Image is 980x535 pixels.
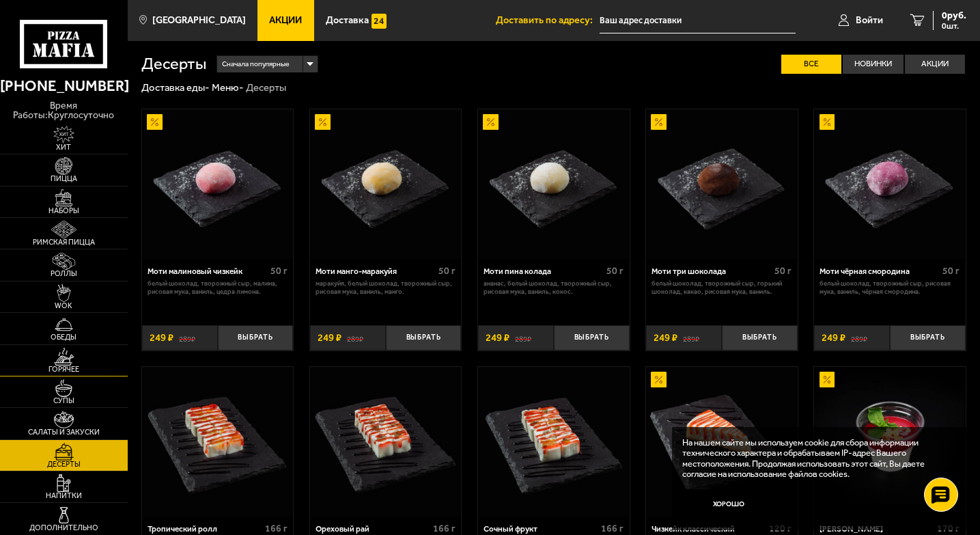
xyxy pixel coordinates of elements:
img: Тропический ролл [143,367,292,517]
span: 166 г [265,523,288,534]
img: Моти чёрная смородина [815,109,964,259]
label: Акции [905,55,965,74]
img: Чизкейк классический [647,367,796,517]
p: белый шоколад, творожный сыр, горький шоколад, какао, рисовая мука, ваниль. [652,279,792,296]
span: 166 г [601,523,624,534]
a: Сочный фрукт [478,367,630,517]
span: 50 г [438,265,456,277]
div: Моти чёрная смородина [820,266,939,276]
p: маракуйя, белый шоколад, творожный сыр, рисовая мука, ваниль, манго. [316,279,456,296]
span: [GEOGRAPHIC_DATA] [152,16,246,25]
a: АкционныйМоти малиновый чизкейк [142,109,294,259]
a: Ореховый рай [310,367,462,517]
span: Доставка [326,16,369,25]
img: Акционный [651,372,666,387]
img: Ореховый рай [311,367,460,517]
span: 249 ₽ [486,333,509,343]
a: АкционныйЧизкейк классический [646,367,798,517]
img: Моти малиновый чизкейк [143,109,292,259]
s: 289 ₽ [515,333,531,343]
span: 249 ₽ [654,333,677,343]
a: Доставка еды- [141,81,210,94]
span: Войти [856,16,883,25]
s: 289 ₽ [179,333,195,343]
button: Выбрать [386,325,462,351]
img: Панна Котта [815,367,964,517]
s: 289 ₽ [851,333,867,343]
span: 249 ₽ [150,333,173,343]
a: Меню- [212,81,244,94]
img: 15daf4d41897b9f0e9f617042186c801.svg [372,14,387,29]
img: Акционный [651,114,666,129]
img: Акционный [483,114,498,129]
h1: Десерты [141,56,206,72]
span: 50 г [606,265,624,277]
button: Выбрать [218,325,294,351]
span: 50 г [270,265,288,277]
div: Моти манго-маракуйя [316,266,435,276]
p: На нашем сайте мы используем cookie для сбора информации технического характера и обрабатываем IP... [682,437,948,480]
span: 166 г [433,523,456,534]
img: Акционный [820,372,835,387]
span: 249 ₽ [822,333,845,343]
s: 289 ₽ [347,333,363,343]
a: АкционныйМоти три шоколада [646,109,798,259]
a: Тропический ролл [142,367,294,517]
button: Выбрать [890,325,966,351]
p: белый шоколад, творожный сыр, рисовая мука, ваниль, чёрная смородина. [820,279,960,296]
p: ананас, белый шоколад, творожный сыр, рисовая мука, ваниль, кокос. [484,279,624,296]
s: 289 ₽ [683,333,699,343]
div: Десерты [246,81,286,94]
span: Доставить по адресу: [496,16,600,25]
div: Моти три шоколада [652,266,771,276]
img: Акционный [147,114,162,129]
img: Акционный [315,114,330,129]
label: Все [781,55,841,74]
span: 50 г [942,265,960,277]
img: Моти манго-маракуйя [311,109,460,259]
button: Выбрать [554,325,630,351]
span: Акции [269,16,302,25]
div: Чизкейк классический [652,524,766,534]
a: АкционныйМоти чёрная смородина [814,109,966,259]
a: АкционныйПанна Котта [814,367,966,517]
span: Сначала популярные [222,55,290,74]
button: Хорошо [682,489,774,520]
img: Сочный фрукт [479,367,628,517]
a: АкционныйМоти пина колада [478,109,630,259]
img: Моти пина колада [479,109,628,259]
img: Моти три шоколада [647,109,796,259]
input: Ваш адрес доставки [600,8,796,33]
div: Моти малиновый чизкейк [148,266,267,276]
img: Акционный [820,114,835,129]
button: Выбрать [722,325,798,351]
span: 50 г [774,265,792,277]
div: Тропический ролл [148,524,262,534]
div: Ореховый рай [316,524,430,534]
span: 0 руб. [942,11,966,20]
label: Новинки [843,55,903,74]
p: белый шоколад, творожный сыр, малина, рисовая мука, ваниль, цедра лимона. [148,279,288,296]
span: 0 шт. [942,22,966,30]
div: Моти пина колада [484,266,603,276]
a: АкционныйМоти манго-маракуйя [310,109,462,259]
span: 249 ₽ [318,333,341,343]
div: Сочный фрукт [484,524,598,534]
